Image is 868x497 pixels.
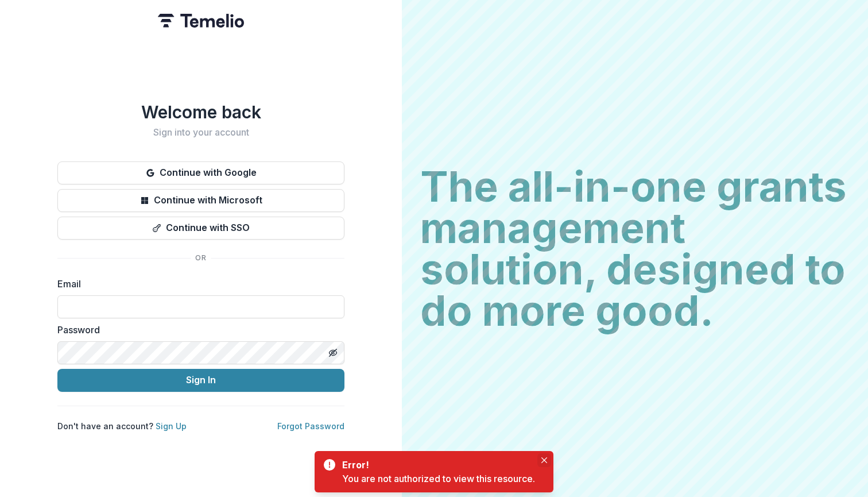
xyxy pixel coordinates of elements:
[156,421,187,431] a: Sign Up
[57,102,344,122] h1: Welcome back
[57,161,344,184] button: Continue with Google
[342,458,530,472] div: Error!
[57,127,344,138] h2: Sign into your account
[158,14,244,28] img: Temelio
[277,421,344,431] a: Forgot Password
[57,369,344,392] button: Sign In
[57,420,187,432] p: Don't have an account?
[57,277,338,291] label: Email
[537,453,551,467] button: Close
[57,189,344,212] button: Continue with Microsoft
[57,323,338,337] label: Password
[342,472,535,486] div: You are not authorized to view this resource.
[324,344,342,362] button: Toggle password visibility
[57,217,344,240] button: Continue with SSO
